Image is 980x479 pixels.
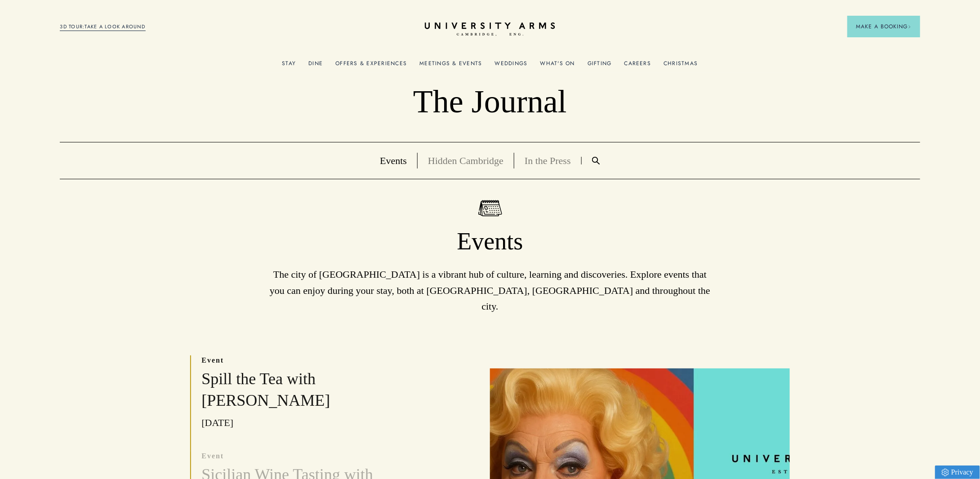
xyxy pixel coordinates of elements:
img: Events [478,200,502,217]
span: Make a Booking [856,22,911,31]
a: Home [425,22,555,36]
h3: Spill the Tea with [PERSON_NAME] [201,368,407,412]
a: Offers & Experiences [335,60,407,72]
p: event [201,355,407,365]
a: Stay [282,60,296,72]
a: Privacy [935,466,980,479]
img: Privacy [942,469,949,476]
a: event Spill the Tea with [PERSON_NAME] [DATE] [191,355,407,430]
a: Weddings [495,60,528,72]
a: Christmas [664,60,698,72]
a: Hidden Cambridge [428,155,503,166]
a: Careers [624,60,651,72]
a: Meetings & Events [419,60,482,72]
a: What's On [540,60,575,72]
a: Gifting [588,60,612,72]
a: In the Press [525,155,571,166]
button: Make a BookingArrow icon [847,16,920,37]
p: The city of [GEOGRAPHIC_DATA] is a vibrant hub of culture, learning and discoveries. Explore even... [265,266,715,314]
img: Search [592,157,600,164]
a: Dine [308,60,323,72]
a: Search [582,157,610,164]
p: [DATE] [201,415,407,430]
img: Arrow icon [908,25,911,28]
a: Events [380,155,407,166]
h1: Events [60,227,920,257]
p: The Journal [60,83,920,121]
a: 3D TOUR:TAKE A LOOK AROUND [60,23,146,31]
p: event [201,451,407,461]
